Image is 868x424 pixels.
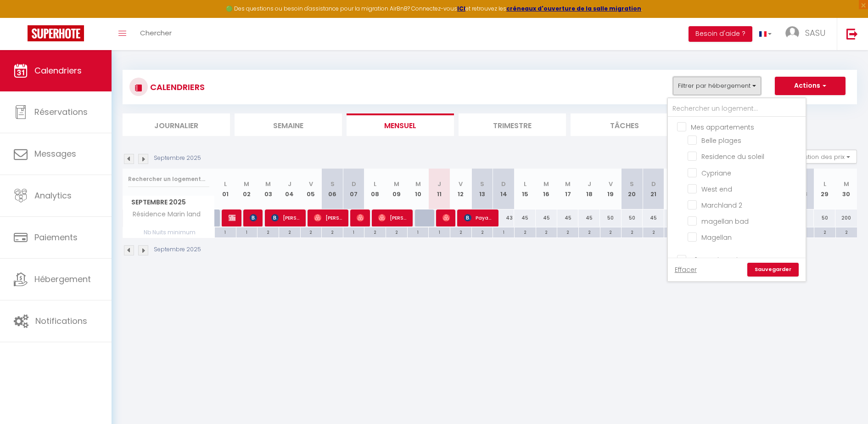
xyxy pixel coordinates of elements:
[374,180,376,188] abbr: L
[123,196,214,209] span: Septembre 2025
[506,5,641,12] a: créneaux d'ouverture de la salle migration
[600,209,622,226] div: 50
[609,180,613,188] abbr: V
[229,209,236,226] span: [PERSON_NAME]
[330,180,335,188] abbr: S
[437,180,441,188] abbr: J
[35,315,87,327] span: Notifications
[215,227,236,236] div: 1
[352,180,356,188] abbr: D
[536,209,557,226] div: 45
[450,169,472,209] th: 12
[643,169,664,209] th: 21
[386,227,407,236] div: 2
[557,227,578,236] div: 2
[429,227,450,236] div: 1
[578,209,600,226] div: 45
[622,169,643,209] th: 20
[600,227,622,236] div: 2
[347,113,454,136] li: Mensuel
[314,209,343,226] span: [PERSON_NAME]
[34,65,82,76] span: Calendriers
[34,190,72,201] span: Analytics
[630,180,634,188] abbr: S
[543,180,549,188] abbr: M
[600,169,622,209] th: 19
[622,227,643,236] div: 2
[343,169,364,209] th: 07
[701,169,731,178] span: Cypriane
[668,101,806,117] input: Rechercher un logement...
[459,113,566,136] li: Trimestre
[415,180,421,188] abbr: M
[480,180,484,188] abbr: S
[408,227,429,236] div: 1
[407,169,429,209] th: 10
[148,77,205,97] h3: CALENDRIERS
[785,26,799,40] img: ...
[643,227,664,236] div: 2
[140,28,172,38] span: Chercher
[7,4,35,31] button: Ouvrir le widget de chat LiveChat
[34,273,91,285] span: Hébergement
[536,169,557,209] th: 16
[836,227,857,236] div: 2
[578,169,600,209] th: 18
[493,227,514,236] div: 1
[493,169,515,209] th: 14
[643,209,664,226] div: 45
[250,209,257,226] span: [PERSON_NAME]
[394,180,399,188] abbr: M
[154,154,201,163] p: Septembre 2025
[835,209,857,226] div: 200
[588,180,591,188] abbr: J
[154,245,201,254] p: Septembre 2025
[235,113,342,136] li: Semaine
[775,77,846,95] button: Actions
[429,169,450,209] th: 11
[28,25,84,41] img: Super Booking
[357,209,364,226] span: [PERSON_NAME]
[322,169,343,209] th: 06
[747,263,799,277] a: Sauvegarder
[258,227,279,236] div: 2
[133,18,179,50] a: Chercher
[128,171,209,187] input: Rechercher un logement...
[215,169,236,209] th: 01
[664,169,686,209] th: 22
[457,5,465,12] a: ICI
[258,169,279,209] th: 03
[701,201,742,210] span: Marchland 2
[557,169,579,209] th: 17
[846,28,858,40] img: logout
[271,209,300,226] span: [PERSON_NAME]
[244,180,249,188] abbr: M
[536,227,557,236] div: 2
[571,113,678,136] li: Tâches
[579,227,600,236] div: 2
[464,209,493,226] span: Payage [PERSON_NAME]
[265,180,271,188] abbr: M
[34,106,88,118] span: Réservations
[524,180,526,188] abbr: L
[778,18,837,50] a: ... SASU
[450,227,471,236] div: 2
[279,227,300,236] div: 2
[667,97,806,282] div: Filtrer par hébergement
[622,209,643,226] div: 50
[514,169,536,209] th: 15
[844,180,849,188] abbr: M
[236,169,258,209] th: 02
[472,227,493,236] div: 2
[814,227,835,236] div: 2
[301,227,322,236] div: 2
[823,180,826,188] abbr: L
[565,180,571,188] abbr: M
[279,169,300,209] th: 04
[471,169,493,209] th: 13
[501,180,506,188] abbr: D
[288,180,291,188] abbr: J
[515,227,536,236] div: 2
[651,180,656,188] abbr: D
[493,209,515,226] div: 43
